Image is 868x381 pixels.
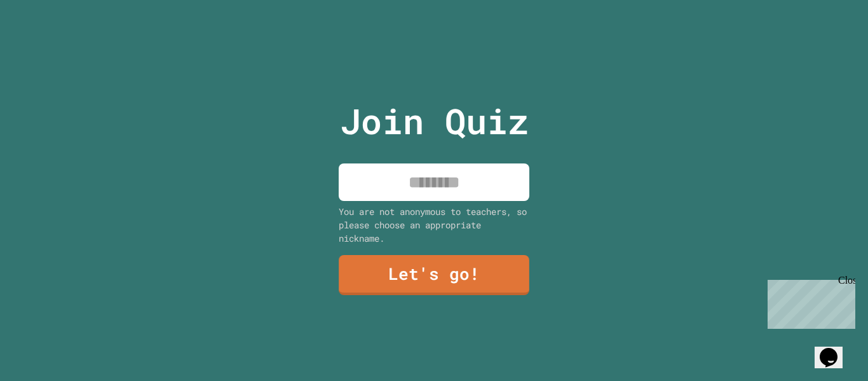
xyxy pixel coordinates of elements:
iframe: chat widget [815,330,855,368]
div: Chat with us now!Close [5,5,88,81]
a: Let's go! [339,255,529,295]
p: Join Quiz [340,95,529,148]
div: You are not anonymous to teachers, so please choose an appropriate nickname. [339,205,529,245]
iframe: chat widget [763,275,855,329]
